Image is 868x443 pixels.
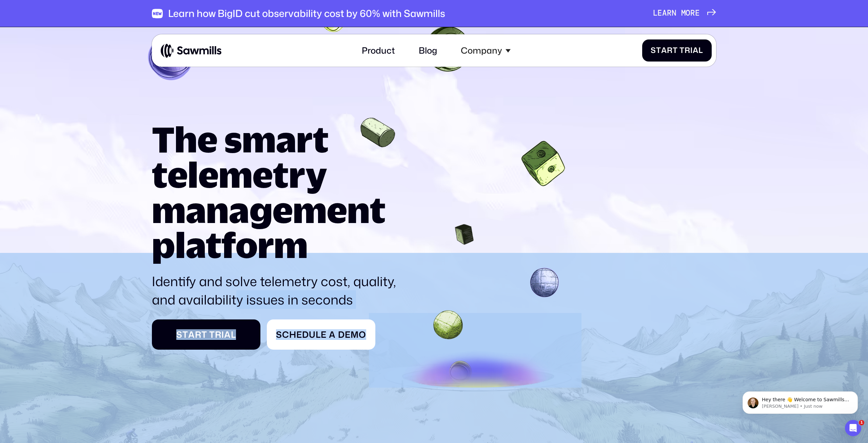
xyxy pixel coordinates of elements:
[201,329,207,340] span: t
[653,9,716,18] a: Learnmore
[209,329,215,340] span: T
[182,329,188,340] span: t
[302,329,309,340] span: d
[685,46,690,55] span: r
[693,46,698,55] span: a
[667,9,672,18] span: r
[215,329,221,340] span: r
[221,329,224,340] span: i
[152,122,403,262] h1: The smart telemetry management platform
[321,329,327,340] span: e
[195,329,201,340] span: r
[454,39,517,62] div: Company
[672,9,676,18] span: n
[653,9,658,18] span: L
[168,7,445,19] div: Learn how BigID cut observability cost by 60% with Sawmills
[351,329,359,340] span: m
[690,46,693,55] span: i
[690,9,695,18] span: r
[642,39,712,61] a: StartTrial
[859,420,864,425] span: 1
[667,46,673,55] span: r
[732,377,868,425] iframe: Intercom notifications message
[316,329,321,340] span: l
[698,46,703,55] span: l
[152,319,260,349] a: StartTrial
[267,319,375,349] a: ScheduleaDemo
[282,329,289,340] span: c
[329,329,336,340] span: a
[276,329,282,340] span: S
[345,329,351,340] span: e
[651,46,656,55] span: S
[845,420,861,436] iframe: Intercom live chat
[673,46,678,55] span: t
[461,45,502,56] div: Company
[359,329,366,340] span: o
[355,39,401,62] a: Product
[176,329,182,340] span: S
[289,329,296,340] span: h
[695,9,700,18] span: e
[657,9,662,18] span: e
[686,9,690,18] span: o
[188,329,195,340] span: a
[662,9,667,18] span: a
[679,46,685,55] span: T
[231,329,236,340] span: l
[224,329,231,340] span: a
[152,272,403,309] p: Identify and solve telemetry cost, quality, and availability issues in seconds
[656,46,661,55] span: t
[412,39,443,62] a: Blog
[338,329,345,340] span: D
[296,329,302,340] span: e
[309,329,316,340] span: u
[681,9,686,18] span: m
[661,46,667,55] span: a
